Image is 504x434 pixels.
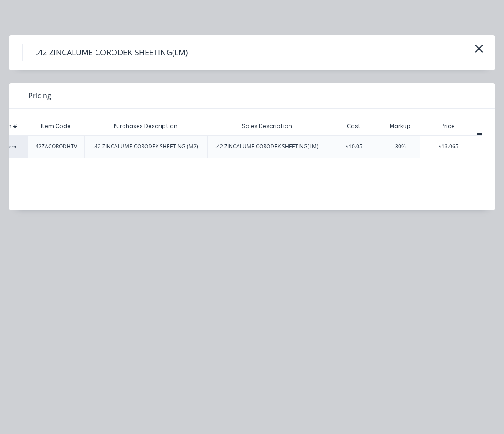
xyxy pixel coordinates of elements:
[215,143,319,151] div: .42 ZINCALUME CORODEK SHEETING(LM)
[346,143,362,151] div: $10.05
[381,117,420,135] div: Markup
[420,117,477,135] div: Price
[327,117,381,135] div: Cost
[395,143,406,151] div: 30%
[34,115,78,137] div: Item Code
[35,143,77,151] div: 42ZACORODHTV
[107,115,185,137] div: Purchases Description
[22,44,201,61] h4: .42 ZINCALUME CORODEK SHEETING(LM)
[235,115,299,137] div: Sales Description
[93,143,198,151] div: .42 ZINCALUME CORODEK SHEETING (M2)
[420,136,477,158] div: $13.065
[28,90,51,101] span: Pricing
